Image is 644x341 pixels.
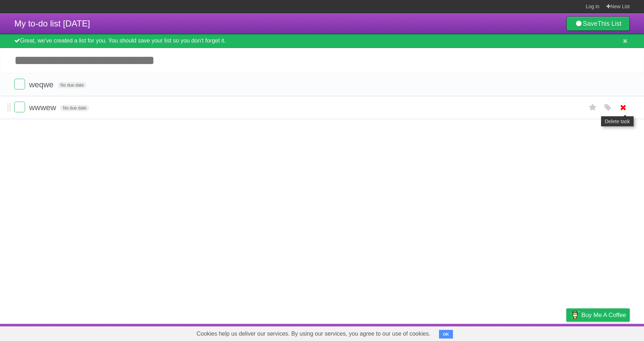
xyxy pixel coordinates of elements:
a: Terms [533,326,548,339]
a: Buy me a coffee [566,308,630,322]
a: SaveThis List [566,16,630,31]
span: Buy me a coffee [581,309,626,321]
b: This List [597,20,621,27]
span: No due date [60,105,89,111]
a: Suggest a feature [585,326,630,339]
span: weqwe [29,80,55,89]
span: No due date [58,82,87,88]
label: Done [14,79,25,89]
img: Buy me a coffee [570,309,580,321]
a: About [471,326,486,339]
span: Cookies help us deliver our services. By using our services, you agree to our use of cookies. [189,327,438,341]
label: Star task [586,102,600,113]
span: My to-do list [DATE] [14,19,90,28]
button: OK [439,330,453,338]
span: wwwew [29,103,58,112]
a: Privacy [557,326,576,339]
a: Developers [495,326,524,339]
label: Done [14,102,25,112]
